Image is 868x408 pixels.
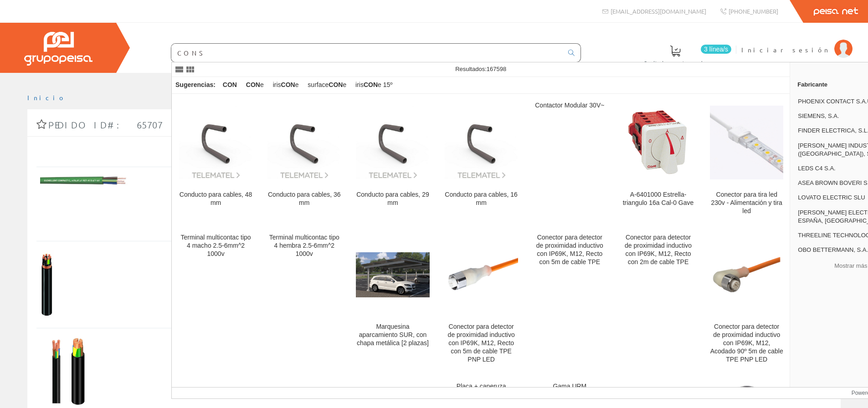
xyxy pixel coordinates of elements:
div: Terminal multicontac tipo 4 macho 2.5-6mm^2 1000v [179,234,252,258]
img: Foto artículo MOVILFLEX VC4V-K 500V 4G1,5 NEGRO (29.7x150) [40,250,54,319]
strong: CON [364,81,378,88]
img: Conector para detector de proximidad inductivo con IP69K, M12, Recto con 5m de cable TPE PNP LED [445,238,518,311]
span: [EMAIL_ADDRESS][DOMAIN_NAME] [611,7,706,15]
span: Pedido ID#: 65707 | [DATE] 12:26:01 | Cliente Invitado 1713278011 (1713278011) [48,119,539,130]
div: Conducto para cables, 48 mm [179,191,252,207]
img: Foto artículo Cable EXZHELLENT Compact 1000 V (AS) RZ1-K (AS) 5G1,5 BOBINA (192x22.231578947368) [40,176,128,186]
a: Contactor Modular 30V~ [526,94,614,226]
div: Terminal multicontac tipo 4 hembra 2.5-6mm^2 1000v [267,234,341,258]
a: Conducto para cables, 16 mm Conducto para cables, 16 mm [437,94,525,226]
strong: CON [329,81,343,88]
div: A-6401000 Estrella-triangulo 16a Cal-0 Gave [621,191,695,207]
img: Conducto para cables, 16 mm [445,106,518,179]
a: Conducto para cables, 48 mm Conducto para cables, 48 mm [172,94,260,226]
span: 167598 [487,66,506,72]
div: Conector para tira led 230v - Alimentación y tira led [710,191,783,215]
div: Gama URM [533,382,606,391]
div: iris e 15º [352,77,396,93]
img: Conducto para cables, 48 mm [179,106,252,179]
a: Conector para detector de proximidad inductivo con IP69K, M12, Acodado 90º 5m de cable TPE PNP LE... [703,226,791,374]
a: Conducto para cables, 29 mm Conducto para cables, 29 mm [349,94,437,226]
a: Conector para detector de proximidad inductivo con IP69K, M12, Recto con 2m de cable TPE [614,226,702,374]
div: Conector para detector de proximidad inductivo con IP69K, M12, Acodado 90º 5m de cable TPE PNP LED [710,323,783,364]
img: Conducto para cables, 36 mm [267,106,341,179]
a: Conector para tira led 230v - Alimentación y tira led Conector para tira led 230v - Alimentación ... [703,94,791,226]
img: Marquesina aparcamiento SUR, con chapa metálica [2 plazas] [356,252,429,297]
a: A-6401000 Estrella-triangulo 16a Cal-0 Gave A-6401000 Estrella-triangulo 16a Cal-0 Gave [614,94,702,226]
img: Grupo Peisa [24,32,92,66]
a: Conector para detector de proximidad inductivo con IP69K, M12, Recto con 5m de cable TPE PNP LED ... [437,226,525,374]
a: Iniciar sesión [741,38,853,46]
img: A-6401000 Estrella-triangulo 16a Cal-0 Gave [621,107,695,179]
strong: CON [223,81,237,88]
div: Contactor Modular 30V~ [533,102,606,110]
div: Conducto para cables, 29 mm [356,191,429,207]
div: Sugerencias: [172,79,217,92]
span: Resultados: [455,66,506,72]
div: iris e [269,77,303,93]
a: Conector para detector de proximidad inductivo con IP69K, M12, Recto con 5m de cable TPE [526,226,614,374]
span: 3 línea/s [701,45,731,54]
span: [PHONE_NUMBER] [729,7,778,15]
strong: CON [281,81,295,88]
div: Conector para detector de proximidad inductivo con IP69K, M12, Recto con 5m de cable TPE PNP LED [445,323,518,364]
div: Conducto para cables, 16 mm [445,191,518,207]
a: Terminal multicontac tipo 4 hembra 2.5-6mm^2 1000v [260,226,348,374]
div: Marquesina aparcamiento SUR, con chapa metálica [2 plazas] [356,323,429,347]
a: Inicio [27,93,66,102]
a: Conducto para cables, 36 mm Conducto para cables, 36 mm [260,94,348,226]
div: Conector para detector de proximidad inductivo con IP69K, M12, Recto con 2m de cable TPE [621,234,695,266]
a: Terminal multicontac tipo 4 macho 2.5-6mm^2 1000v [172,226,260,374]
img: Conector para tira led 230v - Alimentación y tira led [710,106,783,179]
img: Conector para detector de proximidad inductivo con IP69K, M12, Acodado 90º 5m de cable TPE PNP LED [710,238,783,311]
img: Conducto para cables, 29 mm [356,106,429,179]
div: Conducto para cables, 36 mm [267,191,341,207]
div: Conector para detector de proximidad inductivo con IP69K, M12, Recto con 5m de cable TPE [533,234,606,266]
span: Pedido actual [644,58,706,67]
input: Buscar ... [171,44,563,62]
div: surface e [304,77,350,93]
span: Iniciar sesión [741,45,830,54]
a: Marquesina aparcamiento SUR, con chapa metálica [2 plazas] Marquesina aparcamiento SUR, con chapa... [349,226,437,374]
a: 3 línea/s Pedido actual [635,38,734,71]
img: Foto artículo Cable ENERGY Class 1000 V RV-K 3G2,5 (NEGRO) ROLLO 100m (112.5x150) [40,337,92,406]
strong: CON [246,81,260,88]
div: Placa + caperuza protección terminal “V” [445,382,518,399]
div: e [242,77,267,93]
